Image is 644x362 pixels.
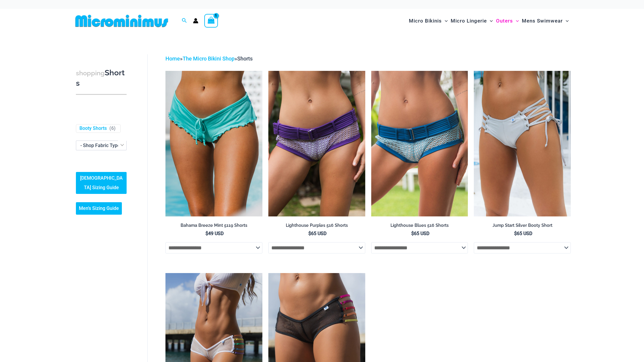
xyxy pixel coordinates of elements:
[76,141,127,150] span: - Shop Fabric Type
[442,13,448,28] span: Menu Toggle
[165,55,253,62] span: » »
[514,231,517,236] span: $
[371,223,468,230] a: Lighthouse Blues 516 Shorts
[205,231,208,236] span: $
[165,55,180,62] a: Home
[449,12,494,30] a: Micro LingerieMenu ToggleMenu Toggle
[73,14,170,28] img: MM SHOP LOGO FLAT
[520,12,570,30] a: Mens SwimwearMenu ToggleMenu Toggle
[237,55,253,62] span: Shorts
[474,71,571,216] img: Jump Start Silver 5594 Shorts 01
[111,125,114,131] span: 6
[474,71,571,216] a: Jump Start Silver 5594 Shorts 01Jump Start Silver 5594 Shorts 02Jump Start Silver 5594 Shorts 02
[407,12,449,30] a: Micro BikinisMenu ToggleMenu Toggle
[268,223,365,228] h2: Lighthouse Purples 516 Shorts
[268,71,365,216] a: Lighthouse Purples 516 Short 01Lighthouse Purples 3668 Crop Top 516 Short 01Lighthouse Purples 36...
[514,231,532,236] bdi: 65 USD
[204,14,218,28] a: View Shopping Cart, 1 items
[487,13,493,28] span: Menu Toggle
[371,71,468,216] a: Lighthouse Blues 516 Short 01Lighthouse Blues 516 Short 03Lighthouse Blues 516 Short 03
[205,231,224,236] bdi: 49 USD
[182,17,187,25] a: Search icon link
[496,13,513,28] span: Outers
[411,231,429,236] bdi: 65 USD
[371,71,468,216] img: Lighthouse Blues 516 Short 01
[451,13,487,28] span: Micro Lingerie
[165,223,262,228] h2: Bahama Breeze Mint 5119 Shorts
[165,71,262,216] a: Bahama Breeze Mint 5119 Shorts 01Bahama Breeze Mint 5119 Shorts 02Bahama Breeze Mint 5119 Shorts 02
[411,231,414,236] span: $
[563,13,569,28] span: Menu Toggle
[474,223,571,228] h2: Jump Start Silver Booty Short
[409,13,442,28] span: Micro Bikinis
[268,223,365,230] a: Lighthouse Purples 516 Shorts
[522,13,563,28] span: Mens Swimwear
[495,12,520,30] a: OutersMenu ToggleMenu Toggle
[183,55,235,62] a: The Micro Bikini Shop
[193,18,198,23] a: Account icon link
[79,125,107,132] a: Booty Shorts
[308,231,326,236] bdi: 65 USD
[165,223,262,230] a: Bahama Breeze Mint 5119 Shorts
[76,141,126,150] span: - Shop Fabric Type
[76,69,105,77] span: shopping
[268,71,365,216] img: Lighthouse Purples 516 Short 01
[76,202,122,215] a: Men’s Sizing Guide
[474,223,571,230] a: Jump Start Silver Booty Short
[407,11,571,31] nav: Site Navigation
[80,143,120,148] span: - Shop Fabric Type
[76,172,127,194] a: [DEMOGRAPHIC_DATA] Sizing Guide
[109,125,116,132] span: ( )
[308,231,311,236] span: $
[76,68,127,88] h3: Shorts
[371,223,468,228] h2: Lighthouse Blues 516 Shorts
[513,13,519,28] span: Menu Toggle
[165,71,262,216] img: Bahama Breeze Mint 5119 Shorts 01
